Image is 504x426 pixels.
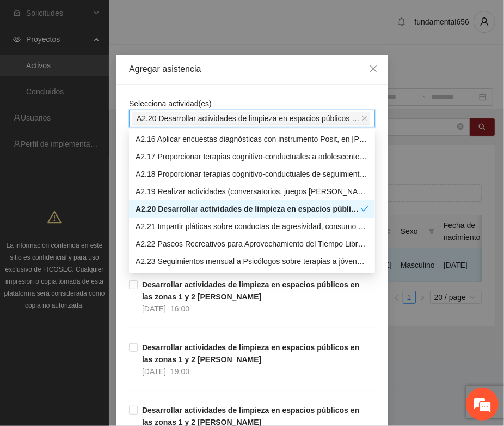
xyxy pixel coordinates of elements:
div: A2.16 Aplicar encuestas diagnósticas con instrumento Posit, en [PERSON_NAME] [136,133,368,145]
span: close [362,116,367,121]
div: A2.23 Seguimientos mensual a Psicólogos sobre terapias a jóvenes no escolarizados ( Cuauhtémoc) [129,253,375,270]
span: [DATE] [142,304,166,313]
span: [DATE] [142,367,166,376]
div: A2.20 Desarrollar actividades de limpieza en espacios públicos en las zonas 1 y 2 [PERSON_NAME] [136,203,361,215]
span: A2.20 Desarrollar actividades de limpieza en espacios públicos en las zonas 1 y 2 [PERSON_NAME] [137,112,360,124]
div: A2.19 Realizar actividades (conversatorios, juegos [PERSON_NAME] o deportivos) de convivencia en ... [136,185,368,197]
strong: Desarrollar actividades de limpieza en espacios públicos en las zonas 1 y 2 [PERSON_NAME] [142,280,359,301]
div: A2.17 Proporcionar terapias cognitivo-conductuales a adolescentes y jóvenes con consumo de sustan... [136,151,368,163]
textarea: Escriba su mensaje y pulse “Intro” [5,298,207,336]
div: A2.21 Impartir pláticas sobre conductas de agresividad, consumo de sustancias adictivas a adolesc... [129,218,375,235]
span: 16:00 [170,304,189,313]
div: Agregar asistencia [129,63,375,75]
div: A2.18 Proporcionar terapias cognitivo-conductuales de seguimiento a adolescentes y jóvenes con co... [136,168,368,180]
div: A2.22 Paseos Recreativos para Aprovechamiento del Tiempo Libre, enfocadas en la reinserción escol... [129,235,375,253]
div: A2.19 Realizar actividades (conversatorios, juegos de mesa o deportivos) de convivencia en espaci... [129,183,375,200]
strong: Desarrollar actividades de limpieza en espacios públicos en las zonas 1 y 2 [PERSON_NAME] [142,343,359,364]
div: A2.20 Desarrollar actividades de limpieza en espacios públicos en las zonas 1 y 2 Cuauhtémoc [129,200,375,218]
span: A2.20 Desarrollar actividades de limpieza en espacios públicos en las zonas 1 y 2 Cuauhtémoc [132,112,370,125]
div: A2.21 Impartir pláticas sobre conductas de agresividad, consumo de sustancias adictivas a adolesc... [136,220,368,232]
button: Close [359,55,388,84]
div: A2.24 Seguimiento personalizado a usuarios mediante visitas o llamadas telefónicas en Cuauhtémoc [129,270,375,287]
div: A2.23 Seguimientos mensual a Psicólogos sobre terapias a jóvenes no escolarizados ( [PERSON_NAME]) [136,255,368,267]
div: A2.22 Paseos Recreativos para Aprovechamiento del Tiempo Libre, enfocadas en la reinserción escol... [136,238,368,250]
div: Chatee con nosotros ahora [57,56,183,70]
span: 19:00 [170,367,189,376]
div: A2.16 Aplicar encuestas diagnósticas con instrumento Posit, en Cuauhtémoc [129,130,375,148]
span: Selecciona actividad(es) [129,99,212,108]
div: Minimizar ventana de chat en vivo [179,5,205,32]
span: check [361,205,368,213]
span: Estamos en línea. [63,146,150,256]
div: A2.17 Proporcionar terapias cognitivo-conductuales a adolescentes y jóvenes con consumo de sustan... [129,148,375,165]
span: close [369,64,378,73]
div: A2.18 Proporcionar terapias cognitivo-conductuales de seguimiento a adolescentes y jóvenes con co... [129,165,375,183]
